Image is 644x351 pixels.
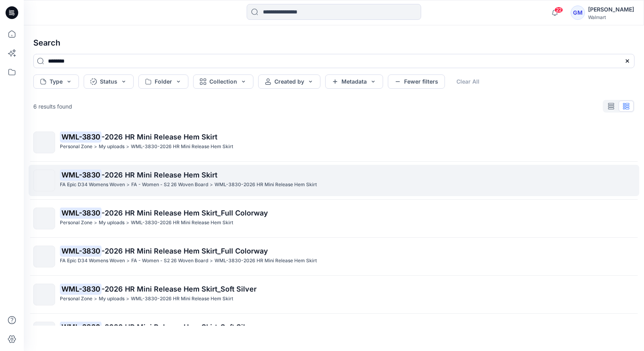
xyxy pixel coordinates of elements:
[94,295,97,303] p: >
[27,32,641,54] h4: Search
[193,74,253,89] button: Collection
[60,131,102,142] mark: WML-3830
[60,143,92,151] p: Personal Zone
[325,74,383,89] button: Metadata
[131,295,233,303] p: WML-3830-2026 HR Mini Release Hem Skirt
[60,283,102,294] mark: WML-3830
[215,257,317,265] p: WML-3830-2026 HR Mini Release Hem Skirt
[33,74,79,89] button: Type
[126,257,130,265] p: >
[131,219,233,227] p: WML-3830-2026 HR Mini Release Hem Skirt
[588,14,634,20] div: Walmart
[33,102,72,111] p: 6 results found
[131,257,208,265] p: FA - Women - S2 26 Woven Board
[571,6,585,20] div: GM
[126,181,130,189] p: >
[29,127,639,158] a: WML-3830-2026 HR Mini Release Hem SkirtPersonal Zone>My uploads>WML-3830-2026 HR Mini Release Hem...
[102,323,257,331] span: -2026 HR Mini Release Hem Skirt_Soft Silver
[94,143,97,151] p: >
[102,209,268,217] span: -2026 HR Mini Release Hem Skirt_Full Colorway
[60,295,92,303] p: Personal Zone
[60,169,102,180] mark: WML-3830
[60,257,125,265] p: FA Epic D34 Womens Woven
[210,181,213,189] p: >
[29,241,639,272] a: WML-3830-2026 HR Mini Release Hem Skirt_Full ColorwayFA Epic D34 Womens Woven>FA - Women - S2 26 ...
[215,181,317,189] p: WML-3830-2026 HR Mini Release Hem Skirt
[60,245,102,256] mark: WML-3830
[29,165,639,196] a: WML-3830-2026 HR Mini Release Hem SkirtFA Epic D34 Womens Woven>FA - Women - S2 26 Woven Board>WM...
[99,219,125,227] p: My uploads
[60,181,125,189] p: FA Epic D34 Womens Woven
[554,7,563,13] span: 22
[29,279,639,310] a: WML-3830-2026 HR Mini Release Hem Skirt_Soft SilverPersonal Zone>My uploads>WML-3830-2026 HR Mini...
[131,143,233,151] p: WML-3830-2026 HR Mini Release Hem Skirt
[102,285,257,293] span: -2026 HR Mini Release Hem Skirt_Soft Silver
[126,143,129,151] p: >
[84,74,134,89] button: Status
[94,219,97,227] p: >
[126,295,129,303] p: >
[126,219,129,227] p: >
[102,133,217,141] span: -2026 HR Mini Release Hem Skirt
[131,181,208,189] p: FA - Women - S2 26 Woven Board
[99,143,125,151] p: My uploads
[210,257,213,265] p: >
[388,74,445,89] button: Fewer filters
[258,74,320,89] button: Created by
[60,219,92,227] p: Personal Zone
[99,295,125,303] p: My uploads
[29,203,639,234] a: WML-3830-2026 HR Mini Release Hem Skirt_Full ColorwayPersonal Zone>My uploads>WML-3830-2026 HR Mi...
[102,247,268,255] span: -2026 HR Mini Release Hem Skirt_Full Colorway
[29,317,639,348] a: WML-3830-2026 HR Mini Release Hem Skirt_Soft SilverFA Epic D34 Womens Woven>FA - Women - S2 26 Wo...
[102,171,217,179] span: -2026 HR Mini Release Hem Skirt
[138,74,188,89] button: Folder
[60,207,102,218] mark: WML-3830
[60,321,102,332] mark: WML-3830
[588,5,634,14] div: [PERSON_NAME]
